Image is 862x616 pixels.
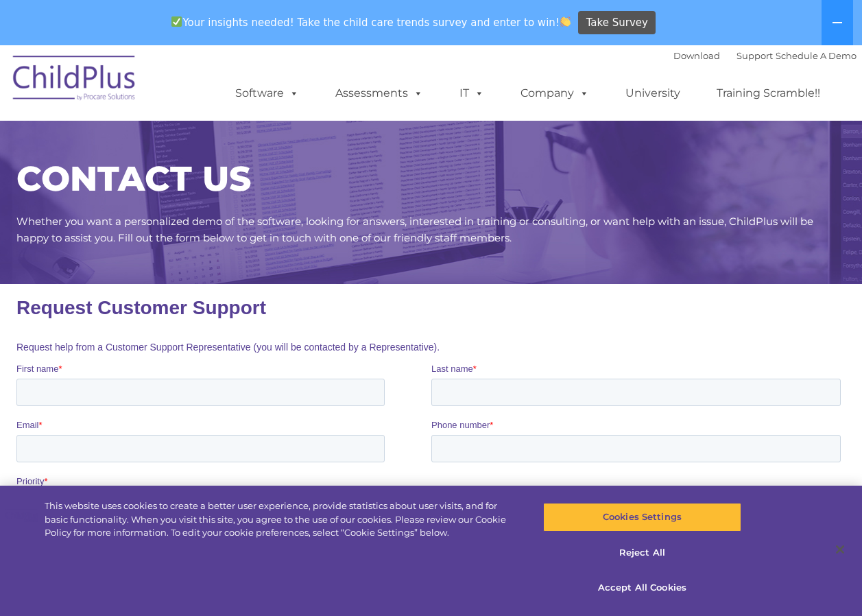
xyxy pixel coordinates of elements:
[322,80,437,107] a: Assessments
[45,499,517,540] div: This website uses cookies to create a better user experience, provide statistics about user visit...
[612,80,694,107] a: University
[673,50,857,61] font: |
[673,50,720,61] a: Download
[543,573,741,602] button: Accept All Cookies
[776,50,857,61] a: Schedule A Demo
[16,158,251,200] span: CONTACT US
[543,538,741,567] button: Reject All
[222,80,313,107] a: Software
[825,534,855,565] button: Close
[16,215,813,244] span: Whether you want a personalized demo of the software, looking for answers, interested in training...
[6,46,143,115] img: ChildPlus by Procare Solutions
[543,503,741,532] button: Cookies Settings
[446,80,498,107] a: IT
[703,80,834,107] a: Training Scramble!!
[507,80,603,107] a: Company
[737,50,773,61] a: Support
